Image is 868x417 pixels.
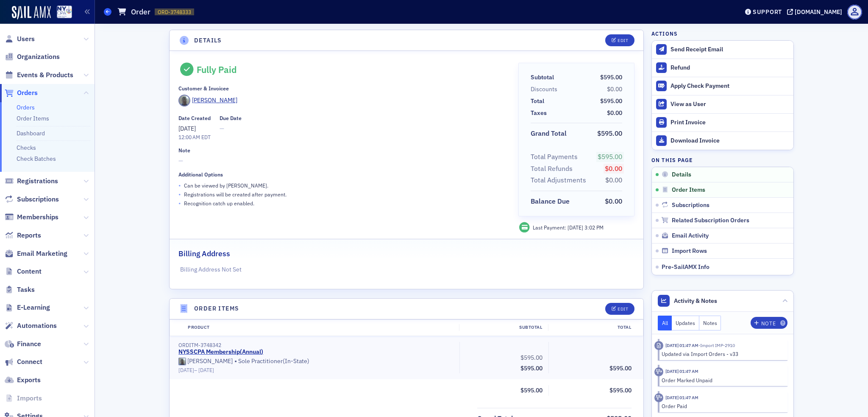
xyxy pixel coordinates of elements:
[17,231,41,240] span: Reports
[670,101,789,108] div: View as User
[531,97,547,106] span: Total
[670,82,789,90] div: Apply Check Payment
[652,59,793,77] button: Refund
[605,164,622,173] span: $0.00
[57,6,72,19] img: SailAMX
[548,324,637,331] div: Total
[220,115,242,121] div: Due Date
[5,176,58,186] a: Registrations
[652,95,793,113] button: View as User
[194,304,239,313] h4: Order Items
[12,6,51,20] img: SailAMX
[531,109,550,118] span: Taxes
[787,9,845,15] button: [DOMAIN_NAME]
[17,285,35,294] span: Tasks
[178,358,233,365] a: [PERSON_NAME]
[652,132,793,150] a: Download Invoice
[672,217,749,224] span: Related Subscription Orders
[651,30,678,37] h4: Actions
[178,147,190,154] div: Note
[178,181,181,190] span: •
[598,152,622,161] span: $595.00
[531,109,547,118] div: Taxes
[672,186,705,194] span: Order Items
[654,341,663,350] div: Imported Activity
[5,267,42,276] a: Content
[178,115,211,121] div: Date Created
[5,249,67,258] a: Email Marketing
[672,202,709,209] span: Subscriptions
[531,97,544,106] div: Total
[665,395,698,400] time: 8/7/2025 01:47 AM
[531,73,557,82] span: Subtotal
[192,96,237,105] div: [PERSON_NAME]
[5,70,73,80] a: Events & Products
[17,115,49,122] a: Order Items
[533,224,604,231] div: Last Payment:
[605,303,634,315] button: Edit
[17,394,42,403] span: Imports
[17,129,45,137] a: Dashboard
[652,77,793,95] button: Apply Check Payment
[178,190,181,199] span: •
[531,196,573,207] span: Balance Due
[178,199,181,208] span: •
[178,348,263,356] a: NYSSCPA Membership(Annual)
[654,393,663,402] div: Activity
[847,5,862,20] span: Profile
[761,321,776,326] div: Note
[520,364,542,372] span: $595.00
[662,350,782,358] div: Updated via Import Orders - v33
[197,64,237,75] div: Fully Paid
[17,144,36,151] a: Checks
[17,357,42,367] span: Connect
[531,152,578,162] div: Total Payments
[531,129,567,139] div: Grand Total
[5,303,50,312] a: E-Learning
[531,164,576,174] span: Total Refunds
[178,367,453,373] div: –
[194,36,222,45] h4: Details
[618,38,628,43] div: Edit
[17,339,41,349] span: Finance
[652,41,793,59] button: Send Receipt Email
[662,402,782,410] div: Order Paid
[131,7,150,17] h1: Order
[17,155,56,162] a: Check Batches
[178,248,230,259] h2: Billing Address
[531,85,557,94] div: Discounts
[531,175,586,185] div: Total Adjustments
[531,152,581,162] span: Total Payments
[672,247,707,255] span: Import Rows
[662,263,709,271] span: Pre-SailAMX Info
[600,73,622,81] span: $595.00
[17,70,73,80] span: Events & Products
[672,232,709,240] span: Email Activity
[17,267,42,276] span: Content
[5,339,41,349] a: Finance
[182,324,459,331] div: Product
[568,224,584,231] span: [DATE]
[520,354,542,361] span: $595.00
[178,171,223,178] div: Additional Options
[51,6,72,20] a: View Homepage
[178,85,229,92] div: Customer & Invoicee
[670,64,789,72] div: Refund
[17,104,35,111] a: Orders
[531,196,570,207] div: Balance Due
[609,364,632,372] span: $595.00
[178,342,453,348] div: ORDITM-3748342
[665,368,698,374] time: 8/7/2025 01:47 AM
[17,249,67,258] span: Email Marketing
[198,367,214,373] span: [DATE]
[670,46,789,53] div: Send Receipt Email
[531,164,573,174] div: Total Refunds
[753,8,782,16] div: Support
[184,199,254,207] p: Recognition catch up enabled.
[605,34,634,46] button: Edit
[605,176,622,184] span: $0.00
[178,125,196,132] span: [DATE]
[665,342,698,348] time: 8/7/2025 01:47 AM
[5,231,41,240] a: Reports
